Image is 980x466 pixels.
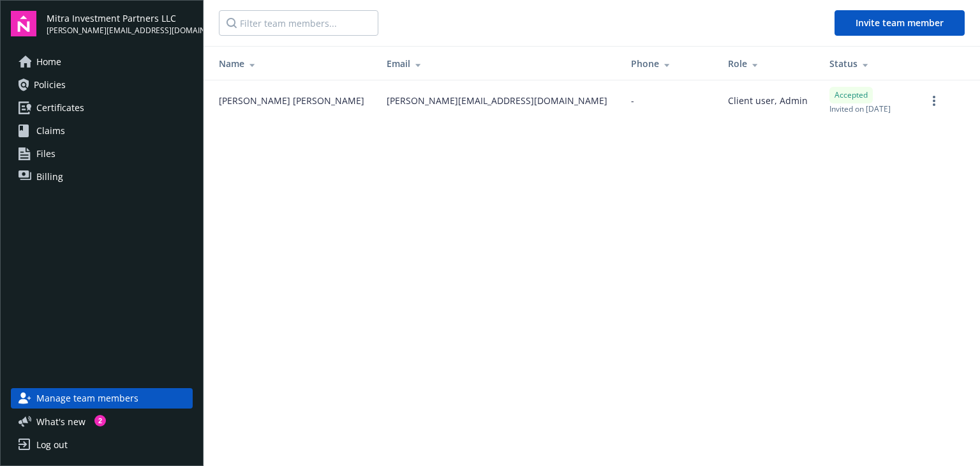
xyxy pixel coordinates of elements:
span: Invite team member [856,17,944,29]
span: What ' s new [36,415,85,428]
span: Billing [36,167,63,187]
a: Claims [11,121,193,141]
a: Manage team members [11,388,193,409]
span: - [631,94,634,107]
span: Manage team members [36,388,138,409]
div: 2 [94,415,106,426]
span: Mitra Investment Partners LLC [47,11,193,25]
a: Policies [11,75,193,95]
span: Home [36,52,61,72]
button: Invite team member [835,10,965,36]
button: What's new2 [11,415,106,428]
span: [PERSON_NAME][EMAIL_ADDRESS][DOMAIN_NAME] [387,94,607,107]
span: Files [36,144,56,164]
a: Home [11,52,193,72]
a: more [926,93,942,109]
span: Client user, Admin [728,94,808,107]
a: Billing [11,167,193,187]
span: Claims [36,121,65,141]
a: Certificates [11,98,193,118]
div: Phone [631,57,708,70]
span: Policies [34,75,66,95]
span: Accepted [835,89,868,101]
span: Invited on [DATE] [829,103,891,114]
div: Email [387,57,611,70]
div: Name [219,57,366,70]
div: Log out [36,435,68,455]
a: Files [11,144,193,164]
span: [PERSON_NAME][EMAIL_ADDRESS][DOMAIN_NAME] [47,25,193,36]
span: [PERSON_NAME] [PERSON_NAME] [219,94,364,107]
input: Filter team members... [219,10,378,36]
span: Certificates [36,98,84,118]
img: navigator-logo.svg [11,11,36,36]
div: Role [728,57,809,70]
div: Status [829,57,906,70]
button: Mitra Investment Partners LLC[PERSON_NAME][EMAIL_ADDRESS][DOMAIN_NAME] [47,11,193,36]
